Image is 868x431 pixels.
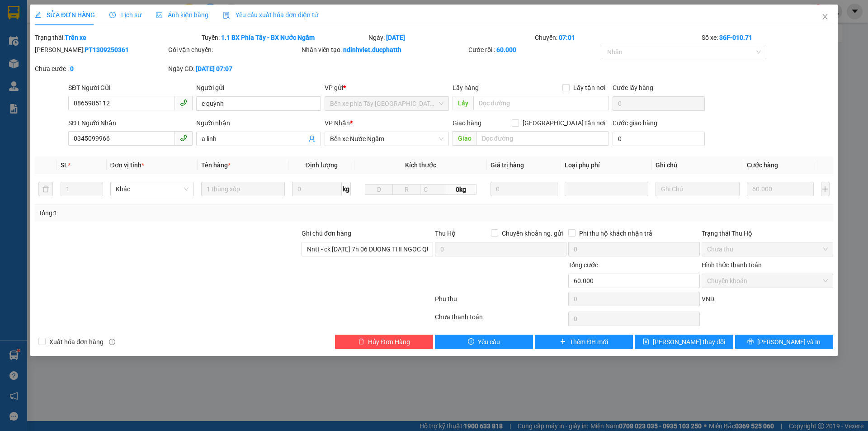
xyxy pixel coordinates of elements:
span: user-add [308,135,316,142]
div: VP gửi [325,83,449,93]
input: VD: Bàn, Ghế [201,182,285,196]
span: Bến xe phía Tây Thanh Hóa [330,97,443,110]
span: Chuyển khoản ng. gửi [498,228,566,238]
div: Ngày: [368,33,534,43]
button: delete [38,182,53,196]
div: SĐT Người Nhận [68,118,193,128]
b: ndinhviet.ducphatth [343,46,401,53]
b: 1.1 BX Phía Tây - BX Nước Ngầm [221,34,315,41]
span: Hủy Đơn Hàng [368,337,410,347]
span: phone [180,99,187,106]
span: SL [61,161,68,169]
input: R [392,184,420,195]
span: Lấy tận nơi [570,83,609,93]
div: Chưa thanh toán [434,312,567,328]
span: Lịch sử [109,11,142,19]
button: deleteHủy Đơn Hàng [335,335,433,349]
span: exclamation-circle [468,338,474,346]
span: close [821,13,829,20]
span: info-circle [109,339,115,345]
span: Cước hàng [747,161,778,169]
span: 0kg [445,184,476,195]
div: Gói vận chuyển: [168,45,300,55]
div: Cước rồi : [468,45,600,55]
button: printer[PERSON_NAME] và In [735,335,833,349]
span: Xuất hóa đơn hàng [46,337,107,347]
label: Cước lấy hàng [613,84,653,91]
span: Bến xe Nước Ngầm [330,132,443,146]
span: phone [180,134,187,142]
label: Ghi chú đơn hàng [302,230,351,237]
span: delete [358,338,364,346]
b: Trên xe [65,34,86,41]
input: Dọc đường [473,96,609,110]
div: Số xe: [701,33,834,43]
div: SĐT Người Gửi [68,83,193,93]
span: Yêu cầu [478,337,500,347]
span: edit [35,12,41,18]
input: Ghi chú đơn hàng [302,242,433,256]
span: Tên hàng [201,161,231,169]
div: Nhân viên tạo: [302,45,467,55]
b: [DATE] 07:07 [196,65,232,72]
span: Lấy hàng [453,84,479,91]
b: 36F-010.71 [719,34,752,41]
span: Khác [116,182,189,196]
b: 07:01 [559,34,575,41]
span: Chưa thu [707,242,828,256]
span: Định lượng [305,161,337,169]
span: [GEOGRAPHIC_DATA] tận nơi [519,118,609,128]
th: Ghi chú [652,156,743,174]
span: VP Nhận [325,119,350,127]
button: save[PERSON_NAME] thay đổi [635,335,733,349]
div: Người nhận [196,118,321,128]
span: VND [702,295,714,303]
span: Yêu cầu xuất hóa đơn điện tử [223,11,318,19]
span: Chuyển khoản [707,274,828,288]
div: Trạng thái Thu Hộ [702,228,833,238]
span: Lấy [453,96,473,110]
input: C [420,184,445,195]
span: printer [747,338,754,346]
img: icon [223,12,230,19]
div: Tuyến: [201,33,368,43]
span: Phí thu hộ khách nhận trả [576,228,656,238]
span: [PERSON_NAME] thay đổi [653,337,725,347]
div: [PERSON_NAME]: [35,45,166,55]
b: 0 [70,65,74,72]
span: picture [156,12,162,18]
span: clock-circle [109,12,116,18]
span: Kích thước [405,161,436,169]
input: Cước lấy hàng [613,96,705,111]
span: [PERSON_NAME] và In [757,337,821,347]
label: Cước giao hàng [613,119,657,127]
span: Giá trị hàng [491,161,524,169]
span: kg [342,182,351,196]
button: plusThêm ĐH mới [535,335,633,349]
b: PT1309250361 [85,46,129,53]
div: Chuyến: [534,33,701,43]
input: 0 [747,182,814,196]
div: Chưa cước : [35,64,166,74]
span: Thêm ĐH mới [570,337,608,347]
input: 0 [491,182,558,196]
div: Phụ thu [434,294,567,310]
th: Loại phụ phí [561,156,652,174]
button: Close [812,5,838,30]
div: Người gửi [196,83,321,93]
span: SỬA ĐƠN HÀNG [35,11,95,19]
b: 60.000 [496,46,516,53]
button: plus [821,182,830,196]
input: Cước giao hàng [613,132,705,146]
div: Ngày GD: [168,64,300,74]
span: Giao [453,131,476,146]
div: Trạng thái: [34,33,201,43]
b: [DATE] [386,34,405,41]
input: D [365,184,393,195]
label: Hình thức thanh toán [702,261,762,269]
span: Tổng cước [568,261,598,269]
button: exclamation-circleYêu cầu [435,335,533,349]
span: Giao hàng [453,119,481,127]
span: Ảnh kiện hàng [156,11,208,19]
div: Tổng: 1 [38,208,335,218]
